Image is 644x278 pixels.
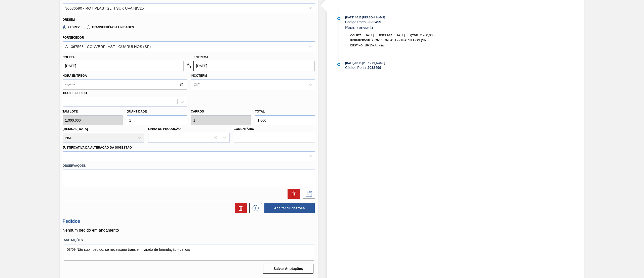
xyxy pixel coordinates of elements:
span: - 07:15 [354,16,361,19]
label: Observações [63,162,315,170]
img: atual [337,63,340,66]
div: 30036590 - ROT PLAST 2L H SUK UVA NIV25 [65,6,144,10]
span: Qtde: [410,34,419,37]
div: A - 367563 - CONVERPLAST - GUARULHOS (SP) [65,44,151,48]
span: CONVERPLAST - GUARULHOS (SP) [372,38,427,42]
label: Anotações [64,237,314,244]
h3: Pedidos [63,219,315,224]
label: Total [255,110,265,113]
div: Salvar Sugestão [300,189,315,199]
p: Nenhum pedido em andamento [63,228,315,233]
label: Entrega [194,55,209,59]
span: - 07:15 [354,62,361,65]
span: 2.200,000 [420,33,434,37]
button: locked [184,61,194,71]
label: Comentário [234,125,315,133]
strong: 2032499 [368,20,381,24]
input: dd/mm/yyyy [194,61,315,71]
label: Coleta [63,55,75,59]
div: Código Portal: [345,66,465,70]
button: Aceitar Sugestões [264,203,315,213]
label: Quantidade [127,110,147,113]
textarea: 03/09 Não subir pedido, se necessario transferir, virada de formulação - Leticia [64,244,314,261]
span: [DATE] [345,16,354,19]
span: Fornecedor: [350,39,371,42]
label: Xadrez [63,25,80,29]
strong: 2032499 [368,66,381,70]
label: Incoterm [191,74,207,77]
button: Salvar Anotações [263,264,313,274]
label: Origem [63,18,75,21]
div: Código Portal: [345,20,465,24]
span: Coleta: [350,34,363,37]
label: Transferência Unidades [87,25,134,29]
span: : [PERSON_NAME] [361,16,385,19]
label: Justificativa da Alteração da Sugestão [63,146,132,149]
span: [DATE] [395,33,405,37]
div: Aceitar Sugestões [262,203,315,214]
div: Excluir Sugestão [285,189,300,199]
label: Fornecedor [63,36,84,39]
img: locked [186,63,192,69]
label: Tipo de pedido [63,91,87,95]
span: : [PERSON_NAME] [361,62,385,65]
label: [MEDICAL_DATA] [63,127,88,131]
span: BR15-Jundiaí [365,43,385,47]
span: [DATE] [345,62,354,65]
label: Linha de Produção [148,127,181,131]
div: Excluir Sugestões [232,203,247,213]
span: Destino: [350,44,364,47]
input: dd/mm/yyyy [63,61,184,71]
span: Entrega: [379,34,393,37]
label: Hora Entrega [63,72,187,79]
div: CIF [194,82,200,87]
label: Tam lote [63,108,123,115]
span: Pedido enviado [345,25,373,30]
label: Carros [191,110,204,113]
span: [DATE] [364,33,374,37]
img: atual [337,17,340,20]
div: Nova sugestão [247,203,262,213]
